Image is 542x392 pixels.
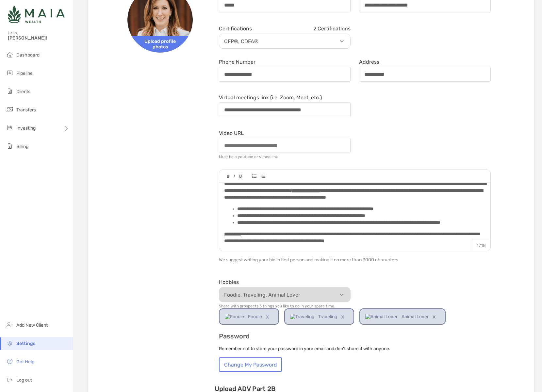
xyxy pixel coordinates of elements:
span: [PERSON_NAME]! [8,35,69,41]
label: Virtual meetings link (i.e. Zoom, Meet, etc.) [219,95,322,100]
p: Share with prospects 3 things you like to do in your spare time. [219,304,351,308]
img: Editor control icon [239,175,242,178]
img: Foodie [225,309,244,324]
img: dashboard icon [6,51,14,58]
a: x [262,309,273,324]
img: pipeline icon [6,69,14,77]
img: Editor control icon [260,174,265,178]
img: Zoe Logo [8,3,65,26]
img: investing icon [6,124,14,132]
span: Get Help [16,359,34,365]
span: 2 Certifications [313,25,351,32]
span: Upload profile photos [127,36,193,53]
span: Investing [16,125,36,131]
span: Log out [16,377,32,383]
a: x [429,309,440,324]
label: Video URL [219,130,244,136]
p: CFP®, CDFA® [221,37,352,45]
p: 1718 [472,240,490,251]
span: Traveling [318,309,337,324]
span: Foodie [248,309,262,324]
img: billing icon [6,142,14,150]
img: add_new_client icon [6,321,14,329]
label: Address [359,59,379,65]
label: Phone Number [219,59,255,65]
span: Add New Client [16,322,48,328]
span: Clients [16,89,30,94]
img: Editor control icon [227,175,230,178]
a: x [337,309,348,324]
span: Transfers [16,107,36,113]
img: settings icon [6,339,14,347]
div: Certifications [219,25,351,32]
span: Pipeline [16,71,33,76]
p: We suggest writing your bio in first person and making it no more than 3000 characters. [219,256,491,264]
div: Must be a youtube or vimeo link [219,155,278,159]
img: Animal Lover [365,309,398,324]
span: Settings [16,341,35,346]
img: logout icon [6,376,14,384]
img: get-help icon [6,357,14,365]
span: Animal Lover [402,309,429,324]
p: Foodie, Traveling, Animal Lover [221,291,352,299]
p: Remember not to store your password in your email and don't share it with anyone. [219,345,491,353]
img: Editor control icon [234,175,235,178]
span: Billing [16,144,28,149]
button: Change My Password [219,357,282,372]
img: transfers icon [6,106,14,113]
span: Dashboard [16,52,40,58]
img: Editor control icon [252,174,256,178]
h3: Password [219,333,491,340]
img: clients icon [6,87,14,95]
div: Hobbies [219,279,351,285]
img: Traveling [290,309,314,324]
